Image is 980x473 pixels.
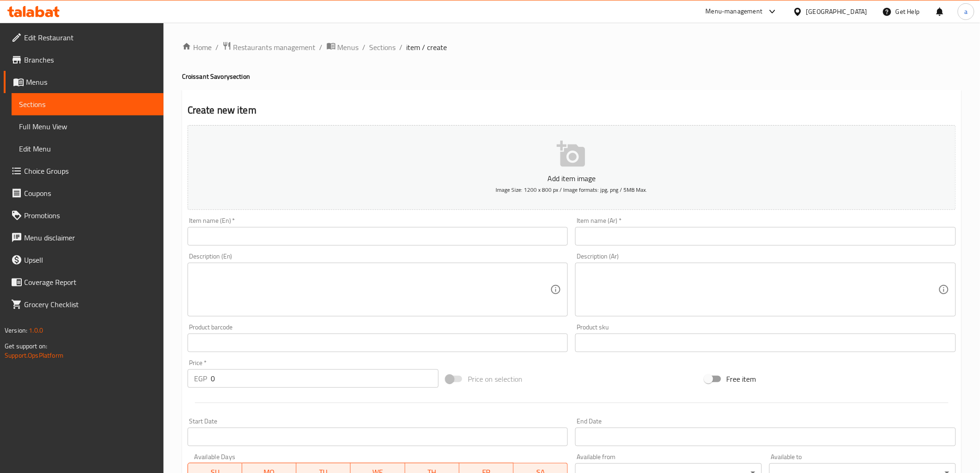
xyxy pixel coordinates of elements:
div: [GEOGRAPHIC_DATA] [806,6,867,17]
a: Coupons [4,182,163,204]
h2: Create new item [188,103,956,117]
span: Edit Menu [19,143,156,154]
p: EGP [194,373,207,384]
span: Full Menu View [19,121,156,132]
span: Menus [26,76,156,88]
a: Promotions [4,204,163,227]
input: Enter name Ar [575,227,956,246]
span: 1.0.0 [29,324,43,336]
span: Get support on: [5,340,47,352]
a: Upsell [4,249,163,271]
span: Version: [5,324,27,336]
span: Sections [19,99,156,110]
li: / [363,42,366,53]
span: Promotions [24,210,156,221]
input: Enter name En [188,227,568,246]
li: / [215,42,219,53]
a: Support.OpsPlatform [5,349,63,361]
span: Free item [727,373,756,385]
div: Menu-management [706,6,763,17]
input: Please enter price [211,369,439,388]
span: Choice Groups [24,165,156,177]
span: Price on selection [468,373,522,385]
span: Edit Restaurant [24,32,156,43]
a: Home [182,42,212,53]
a: Edit Restaurant [4,26,163,49]
nav: breadcrumb [182,41,961,53]
a: Sections [12,93,163,115]
button: Add item imageImage Size: 1200 x 800 px / Image formats: jpg, png / 5MB Max. [188,125,956,210]
input: Please enter product barcode [188,334,568,352]
span: Menus [338,42,359,53]
span: Coverage Report [24,277,156,288]
a: Menus [4,71,163,93]
span: Menu disclaimer [24,232,156,243]
span: Coupons [24,188,156,199]
span: Grocery Checklist [24,299,156,310]
a: Choice Groups [4,160,163,182]
span: Upsell [24,254,156,265]
input: Please enter product sku [575,334,956,352]
a: Edit Menu [12,138,163,160]
a: Menu disclaimer [4,227,163,249]
span: Restaurants management [233,42,316,53]
a: Full Menu View [12,115,163,138]
a: Branches [4,49,163,71]
span: a [964,6,967,17]
h4: Croissant Savory section [182,72,961,81]
a: Sections [370,42,396,53]
p: Add item image [202,173,942,184]
a: Coverage Report [4,271,163,293]
a: Menus [327,41,359,53]
span: Branches [24,54,156,65]
a: Grocery Checklist [4,293,163,315]
a: Restaurants management [222,41,316,53]
span: item / create [407,42,447,53]
li: / [320,42,323,53]
li: / [400,42,403,53]
span: Image Size: 1200 x 800 px / Image formats: jpg, png / 5MB Max. [496,184,647,195]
